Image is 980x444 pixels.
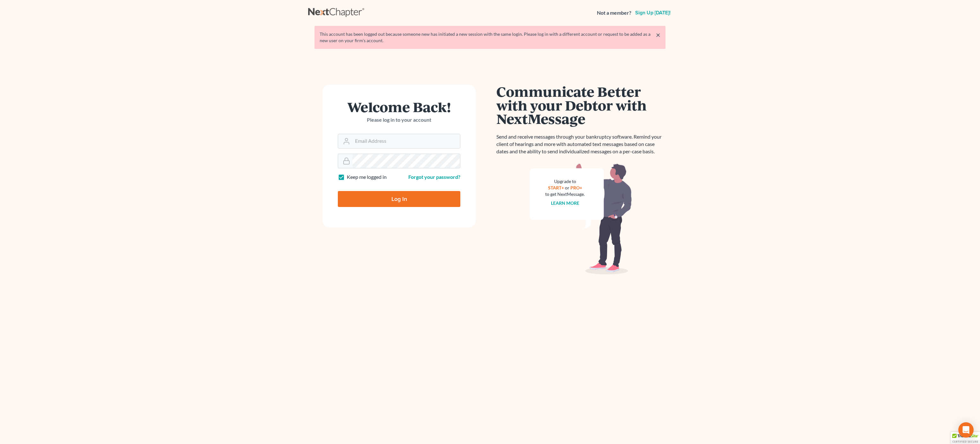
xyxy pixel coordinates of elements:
a: PRO+ [570,185,582,190]
div: Upgrade to [545,178,585,185]
div: to get NextMessage. [545,191,585,197]
a: Learn more [551,200,579,206]
img: nextmessage_bg-59042aed3d76b12b5cd301f8e5b87938c9018125f34e5fa2b7a6b67550977c72.svg [530,163,632,275]
div: This account has been logged out because someone new has initiated a new session with the same lo... [320,31,660,44]
input: Log In [338,191,460,207]
div: Open Intercom Messenger [958,422,974,438]
input: Email Address [353,134,460,148]
label: Keep me logged in [347,173,387,181]
a: Forgot your password? [408,174,460,180]
a: × [656,31,660,39]
a: START+ [548,185,564,190]
a: Sign up [DATE]! [634,10,672,15]
p: Please log in to your account [338,116,460,124]
p: Send and receive messages through your bankruptcy software. Remind your client of hearings and mo... [496,133,665,155]
h1: Welcome Back! [338,100,460,114]
span: or [565,185,569,190]
div: TrustedSite Certified [951,432,980,444]
strong: Not a member? [597,9,631,17]
h1: Communicate Better with your Debtor with NextMessage [496,85,665,126]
